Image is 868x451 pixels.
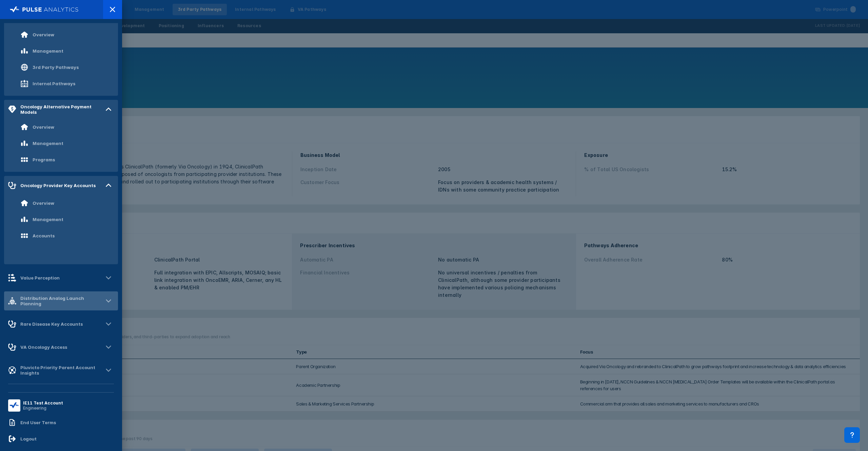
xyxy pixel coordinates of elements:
[33,200,54,206] div: Overview
[20,295,103,306] div: Distribution Analog Launch Planning
[4,59,118,75] a: 3rd Party Pathways
[4,211,118,228] a: Management
[33,81,75,86] div: Internal Pathways
[33,124,54,130] div: Overview
[844,427,860,443] div: Contact Support
[33,157,55,162] div: Programs
[33,233,55,238] div: Accounts
[20,104,103,115] div: Oncology Alternative Payment Models
[33,48,63,54] div: Management
[20,365,103,376] div: Pluvicto Priority Parent Account Insights
[4,228,118,244] a: Accounts
[23,400,63,405] div: IE11 Test Account
[23,405,63,411] div: Engineering
[20,420,56,425] div: End User Terms
[9,401,19,410] img: menu button
[20,183,96,188] div: Oncology Provider Key Accounts
[20,344,67,350] div: VA Oncology Access
[33,32,54,37] div: Overview
[4,119,118,135] a: Overview
[4,135,118,151] a: Management
[33,217,63,222] div: Management
[20,321,83,327] div: Rare Disease Key Accounts
[33,141,63,146] div: Management
[10,5,79,14] img: pulse-logo-full-white.svg
[33,65,79,70] div: 3rd Party Pathways
[4,195,118,211] a: Overview
[20,275,60,281] div: Value Perception
[20,436,37,441] div: Logout
[4,151,118,168] a: Programs
[4,75,118,92] a: Internal Pathways
[4,26,118,43] a: Overview
[4,414,118,431] a: End User Terms
[4,43,118,59] a: Management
